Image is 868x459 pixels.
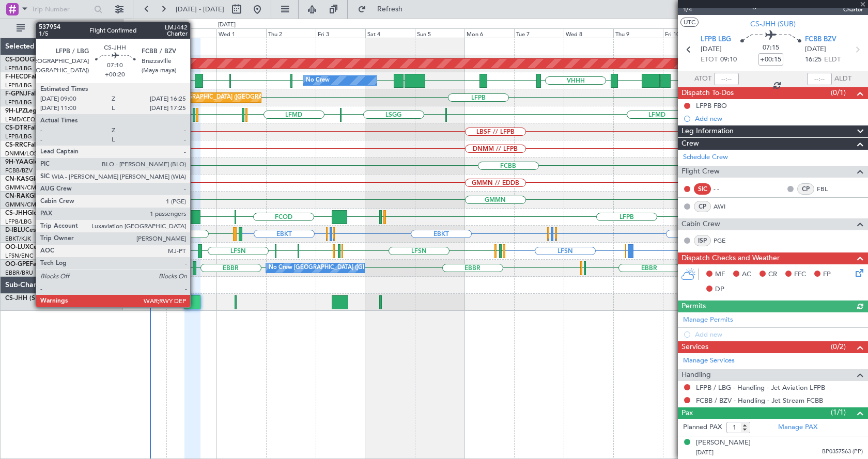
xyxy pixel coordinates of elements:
[696,438,751,448] div: [PERSON_NAME]
[5,176,64,182] a: CN-KASGlobal 5000
[831,87,846,98] span: (0/1)
[5,82,32,89] a: LFPB/LBG
[663,28,712,38] div: Fri 10
[714,202,737,211] a: AWI
[5,210,63,216] a: CS-JHHGlobal 6000
[5,227,81,233] a: D-IBLUCessna Citation M2
[805,44,826,55] span: [DATE]
[5,125,27,131] span: CS-DTR
[805,35,836,45] span: FCBB BZV
[681,341,708,353] span: Services
[681,166,720,178] span: Flight Crew
[5,125,63,131] a: CS-DTRFalcon 2000
[817,184,840,194] a: FBL
[681,369,711,381] span: Handling
[695,114,863,123] div: Add new
[564,28,613,38] div: Wed 8
[683,152,728,163] a: Schedule Crew
[353,1,415,18] button: Refresh
[166,28,216,38] div: Tue 30
[5,57,65,63] a: CS-DOUGlobal 6500
[32,2,91,17] input: Trip Number
[5,210,27,216] span: CS-JHH
[683,5,708,14] span: 1/4
[5,167,33,175] a: FCBB/BZV
[742,270,751,280] span: AC
[613,28,663,38] div: Thu 9
[5,261,29,267] span: OO-GPE
[5,227,25,233] span: D-IBLU
[5,142,27,148] span: CS-RRC
[5,201,41,209] a: GMMN/CMN
[831,341,846,352] span: (0/2)
[5,269,33,277] a: EBBR/BRU
[681,87,734,99] span: Dispatch To-Dos
[5,295,46,302] span: CS-JHH (SUB)
[5,108,26,114] span: 9H-LPZ
[216,28,266,38] div: Wed 1
[27,25,109,32] span: All Aircraft
[824,55,841,65] span: ELDT
[464,28,514,38] div: Mon 6
[822,448,863,456] span: BP0357563 (PP)
[134,90,297,105] div: Planned Maint [GEOGRAPHIC_DATA] ([GEOGRAPHIC_DATA])
[316,28,365,38] div: Fri 3
[714,184,737,194] div: - -
[763,43,779,53] span: 07:15
[681,125,734,137] span: Leg Information
[720,55,737,65] span: 09:10
[5,91,67,97] a: F-GPNJFalcon 900EX
[834,74,851,84] span: ALDT
[696,396,823,405] a: FCBB / BZV - Handling - Jet Stream FCBB
[176,5,224,14] span: [DATE] - [DATE]
[5,108,59,114] a: 9H-LPZLegacy 500
[701,35,731,45] span: LFPB LBG
[5,150,37,157] a: DNMM/LOS
[836,5,863,14] span: Charter
[701,44,722,55] span: [DATE]
[694,235,711,246] div: ISP
[5,74,28,80] span: F-HECD
[415,28,464,38] div: Sun 5
[683,356,735,366] a: Manage Services
[269,260,442,276] div: No Crew [GEOGRAPHIC_DATA] ([GEOGRAPHIC_DATA] National)
[805,55,822,65] span: 16:25
[680,18,699,27] button: UTC
[823,270,831,280] span: FP
[681,138,699,150] span: Crew
[5,252,34,260] a: LFSN/ENC
[365,28,415,38] div: Sat 4
[5,184,41,192] a: GMMN/CMN
[694,74,711,84] span: ATOT
[701,55,718,65] span: ETOT
[681,218,720,230] span: Cabin Crew
[714,236,737,245] a: PGE
[5,91,27,97] span: F-GPNJ
[5,133,32,140] a: LFPB/LBG
[266,28,316,38] div: Thu 2
[125,21,143,29] div: [DATE]
[368,6,412,13] span: Refresh
[715,270,725,280] span: MF
[5,142,66,148] a: CS-RRCFalcon 900LX
[681,252,780,264] span: Dispatch Checks and Weather
[694,183,711,195] div: SIC
[5,99,32,106] a: LFPB/LBG
[5,295,81,302] a: CS-JHH (SUB)Global 6000
[5,65,32,72] a: LFPB/LBG
[715,284,724,295] span: DP
[5,193,29,199] span: CN-RAK
[5,74,56,80] a: F-HECDFalcon 7X
[5,57,29,63] span: CS-DOU
[778,422,817,433] a: Manage PAX
[306,73,330,88] div: No Crew
[5,235,31,243] a: EBKT/KJK
[5,218,32,226] a: LFPB/LBG
[11,20,112,37] button: All Aircraft
[5,244,87,250] a: OO-LUXCessna Citation CJ4
[5,193,65,199] a: CN-RAKGlobal 6000
[797,183,814,195] div: CP
[5,261,91,267] a: OO-GPEFalcon 900EX EASy II
[5,176,29,182] span: CN-KAS
[5,116,35,123] a: LFMD/CEQ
